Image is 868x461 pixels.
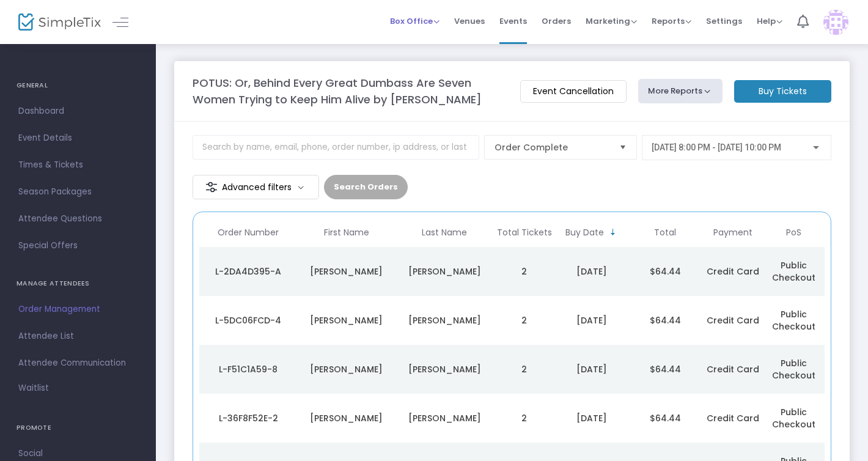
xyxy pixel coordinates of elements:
h4: GENERAL [17,73,139,98]
m-button: Buy Tickets [734,80,831,103]
td: 2 [493,296,554,345]
td: $64.44 [628,247,702,296]
span: Credit Card [707,265,759,278]
div: Dawn [300,363,392,375]
span: Total [654,227,676,238]
span: Last Name [422,227,467,238]
span: Help [757,15,782,27]
td: $64.44 [628,296,702,345]
span: Public Checkout [772,259,815,284]
div: McKay [399,412,490,424]
td: 2 [493,345,554,394]
td: 2 [493,394,554,443]
div: Blake [300,265,392,278]
span: Public Checkout [772,406,815,430]
td: 2 [493,247,554,296]
div: 9/5/2025 [558,363,625,375]
div: Joshua [300,314,392,326]
span: Dashboard [18,103,138,119]
span: Attendee List [18,328,138,344]
span: Public Checkout [772,308,815,333]
div: Kozlowski [399,363,490,375]
span: Orders [542,6,571,37]
span: Sortable [608,227,618,237]
span: Reports [652,15,691,27]
span: Attendee Communication [18,355,138,371]
td: $64.44 [628,394,702,443]
span: Buy Date [565,227,604,238]
div: L-F51C1A59-8 [202,363,294,375]
input: Search by name, email, phone, order number, ip address, or last 4 digits of card [193,135,479,160]
m-button: Event Cancellation [520,80,627,103]
span: Waitlist [18,382,49,394]
span: Order Number [218,227,279,238]
div: L-36F8F52E-2 [202,412,294,424]
h4: PROMOTE [17,416,139,440]
span: Times & Tickets [18,157,138,173]
div: 9/6/2025 [558,314,625,326]
span: Public Checkout [772,357,815,382]
span: Box Office [390,15,440,27]
m-panel-title: POTUS: Or, Behind Every Great Dumbass Are Seven Women Trying to Keep Him Alive by [PERSON_NAME] [193,75,508,108]
div: L-2DA4D395-A [202,265,294,278]
div: L-5DC06FCD-4 [202,314,294,326]
span: First Name [324,227,369,238]
span: Order Complete [495,141,609,153]
span: Credit Card [707,314,759,326]
span: PoS [786,227,801,238]
span: Credit Card [707,412,759,424]
m-button: Advanced filters [193,175,319,199]
span: Credit Card [707,363,759,375]
span: [DATE] 8:00 PM - [DATE] 10:00 PM [652,142,781,152]
span: Events [499,6,527,37]
span: Venues [454,6,485,37]
th: Total Tickets [493,218,554,247]
div: McGee [399,265,490,278]
span: Event Details [18,130,138,146]
img: filter [205,181,218,193]
span: Marketing [586,15,637,27]
button: Select [614,136,631,159]
span: Settings [706,6,742,37]
div: 9/7/2025 [558,265,625,278]
h4: MANAGE ATTENDEES [17,271,139,296]
div: Michelle [300,412,392,424]
button: More Reports [638,79,723,103]
span: Special Offers [18,238,138,254]
span: Attendee Questions [18,211,138,227]
span: Season Packages [18,184,138,200]
span: Order Management [18,301,138,317]
div: Olson [399,314,490,326]
div: 9/3/2025 [558,412,625,424]
td: $64.44 [628,345,702,394]
span: Payment [713,227,752,238]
